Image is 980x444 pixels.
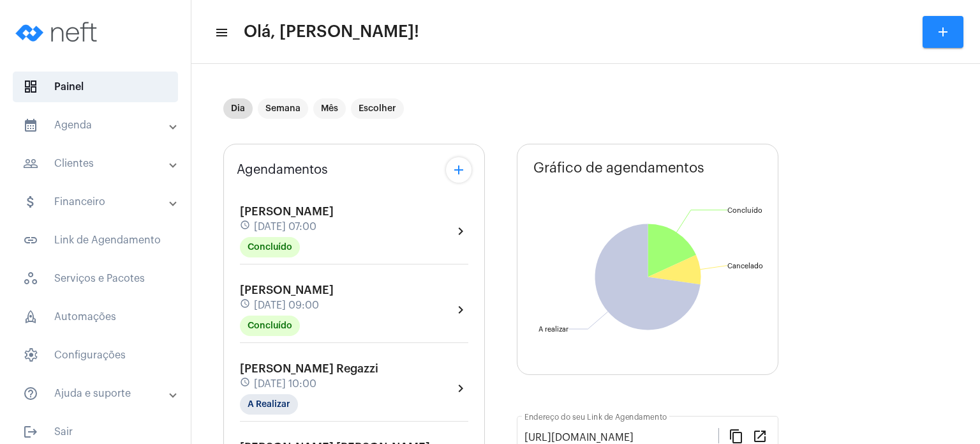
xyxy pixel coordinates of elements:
[23,194,38,210] mat-icon: sidenav icon
[23,386,170,401] mat-panel-title: Ajuda e suporte
[453,302,468,318] mat-icon: chevron_right
[533,160,704,176] span: Gráfico de agendamentos
[524,432,718,443] input: Link
[313,98,346,119] mat-chip: Mês
[23,386,38,401] mat-icon: sidenav icon
[727,207,762,214] text: Concluído
[451,162,466,178] mat-icon: add
[23,348,38,363] span: sidenav icon
[23,309,38,325] span: sidenav icon
[237,163,328,177] span: Agendamentos
[223,98,253,119] mat-chip: Dia
[23,79,38,95] span: sidenav icon
[23,118,170,133] mat-panel-title: Agenda
[13,340,178,371] span: Configurações
[23,156,38,171] mat-icon: sidenav icon
[254,300,319,311] span: [DATE] 09:00
[935,24,951,40] mat-icon: add
[254,378,316,390] span: [DATE] 10:00
[8,378,191,409] mat-expansion-panel-header: sidenav iconAjuda e suporte
[258,98,308,119] mat-chip: Semana
[254,221,316,233] span: [DATE] 07:00
[23,118,38,133] mat-icon: sidenav icon
[240,394,298,415] mat-chip: A Realizar
[23,156,170,171] mat-panel-title: Clientes
[240,316,300,336] mat-chip: Concluído
[8,187,191,217] mat-expansion-panel-header: sidenav iconFinanceiro
[752,428,768,443] mat-icon: open_in_new
[23,194,170,210] mat-panel-title: Financeiro
[453,224,468,239] mat-icon: chevron_right
[23,424,38,440] mat-icon: sidenav icon
[729,428,744,443] mat-icon: content_copy
[240,237,300,257] mat-chip: Concluído
[214,25,227,40] mat-icon: sidenav icon
[8,148,191,179] mat-expansion-panel-header: sidenav iconClientes
[240,377,251,391] mat-icon: schedule
[453,381,468,396] mat-icon: chevron_right
[727,263,763,270] text: Cancelado
[244,22,419,42] span: Olá, [PERSON_NAME]!
[13,263,178,294] span: Serviços e Pacotes
[8,110,191,141] mat-expansion-panel-header: sidenav iconAgenda
[23,271,38,286] span: sidenav icon
[10,6,106,57] img: logo-neft-novo-2.png
[13,302,178,332] span: Automações
[240,363,378,374] span: [PERSON_NAME] Regazzi
[13,72,178,102] span: Painel
[23,233,38,248] mat-icon: sidenav icon
[240,220,251,234] mat-icon: schedule
[351,98,404,119] mat-chip: Escolher
[240,298,251,312] mat-icon: schedule
[240,206,334,217] span: [PERSON_NAME]
[240,284,334,296] span: [PERSON_NAME]
[13,225,178,256] span: Link de Agendamento
[538,326,568,333] text: A realizar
